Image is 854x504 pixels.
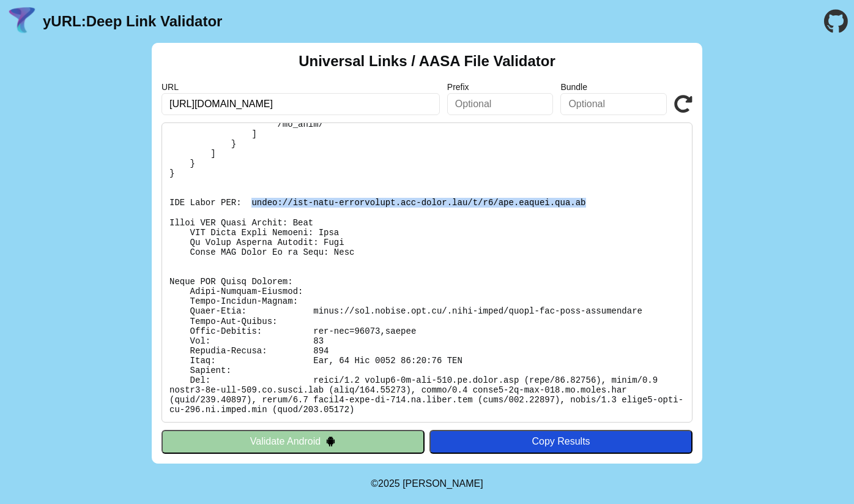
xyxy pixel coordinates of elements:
label: Prefix [447,82,554,92]
button: Validate Android [162,430,425,453]
button: Copy Results [429,430,692,453]
pre: Lorem ipsu do: sitam://con.adipis.eli.se/.doei-tempo/incid-utl-etdo-magnaaliqua En Adminimv: Quis... [162,122,692,423]
footer: © [371,464,483,504]
input: Optional [560,93,667,115]
img: yURL Logo [6,6,38,37]
h2: Universal Links / AASA File Validator [299,53,555,70]
input: Optional [447,93,554,115]
input: Required [162,93,440,115]
img: droidIcon.svg [325,436,336,446]
label: Bundle [560,82,667,92]
a: yURL:Deep Link Validator [43,13,222,30]
a: Michael Ibragimchayev's Personal Site [403,478,483,489]
label: URL [162,82,440,92]
span: 2025 [378,478,400,489]
div: Copy Results [436,436,686,447]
